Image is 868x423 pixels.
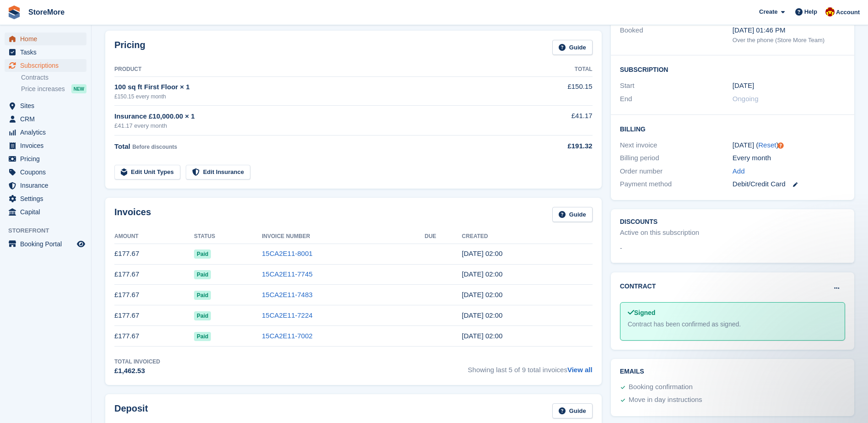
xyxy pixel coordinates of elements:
[5,166,86,179] a: menu
[114,121,518,130] div: £41.17 every month
[194,270,211,279] span: Paid
[114,165,180,180] a: Edit Unit Types
[71,84,86,93] div: NEW
[620,228,699,238] div: Active on this subscription
[20,126,75,139] span: Analytics
[114,305,194,326] td: £177.67
[620,218,845,226] h2: Discounts
[194,311,211,320] span: Paid
[620,140,733,151] div: Next invoice
[552,207,593,222] a: Guide
[114,264,194,285] td: £177.67
[733,153,845,163] div: Every month
[20,113,75,125] span: CRM
[629,395,702,406] div: Move in day instructions
[733,81,754,91] time: 2025-01-10 01:00:00 UTC
[262,311,313,319] a: 15CA2E11-7224
[5,46,86,59] a: menu
[20,99,75,112] span: Sites
[462,249,502,257] time: 2025-09-10 01:00:20 UTC
[114,358,160,366] div: Total Invoiced
[836,8,860,17] span: Account
[5,126,86,139] a: menu
[425,229,462,244] th: Due
[567,366,593,374] a: View all
[114,207,151,222] h2: Invoices
[804,7,817,16] span: Help
[8,226,91,235] span: Storefront
[518,106,592,136] td: £41.17
[114,82,518,92] div: 100 sq ft First Floor × 1
[262,270,313,278] a: 15CA2E11-7745
[114,142,130,150] span: Total
[733,166,745,177] a: Add
[462,332,502,340] time: 2025-05-10 01:00:32 UTC
[620,166,733,177] div: Order number
[114,285,194,305] td: £177.67
[620,282,656,291] h2: Contract
[20,59,75,72] span: Subscriptions
[20,139,75,152] span: Invoices
[462,270,502,278] time: 2025-08-10 01:00:22 UTC
[758,141,776,149] a: Reset
[468,358,592,376] span: Showing last 5 of 9 total invoices
[629,382,693,393] div: Booking confirmation
[20,152,75,165] span: Pricing
[620,81,733,91] div: Start
[5,152,86,165] a: menu
[518,62,592,77] th: Total
[186,165,251,180] a: Edit Insurance
[194,291,211,300] span: Paid
[20,238,75,250] span: Booking Portal
[194,229,262,244] th: Status
[114,40,146,55] h2: Pricing
[20,46,75,59] span: Tasks
[20,33,75,45] span: Home
[620,25,733,44] div: Booked
[5,192,86,205] a: menu
[25,5,68,20] a: StoreMore
[5,139,86,152] a: menu
[733,36,845,45] div: Over the phone (Store More Team)
[20,166,75,179] span: Coupons
[21,85,65,93] span: Price increases
[5,59,86,72] a: menu
[20,206,75,218] span: Capital
[5,238,86,250] a: menu
[262,229,425,244] th: Invoice Number
[518,76,592,105] td: £150.15
[552,40,593,55] a: Guide
[7,5,21,19] img: stora-icon-8386f47178a22dfd0bd8f6a31ec36ba5ce8667c1dd55bd0f319d3a0aa187defe.svg
[5,206,86,218] a: menu
[194,249,211,259] span: Paid
[518,141,592,152] div: £191.32
[5,99,86,112] a: menu
[620,368,845,375] h2: Emails
[620,179,733,190] div: Payment method
[462,311,502,319] time: 2025-06-10 01:00:29 UTC
[462,229,592,244] th: Created
[20,192,75,205] span: Settings
[5,113,86,125] a: menu
[620,153,733,163] div: Billing period
[114,326,194,347] td: £177.67
[620,124,845,133] h2: Billing
[462,291,502,298] time: 2025-07-10 01:00:39 UTC
[825,7,835,16] img: Store More Team
[114,62,518,77] th: Product
[552,403,593,418] a: Guide
[21,73,86,82] a: Contracts
[262,332,313,340] a: 15CA2E11-7002
[5,179,86,192] a: menu
[733,95,759,103] span: Ongoing
[75,239,86,249] a: Preview store
[628,308,837,318] div: Signed
[262,291,313,298] a: 15CA2E11-7483
[114,366,160,376] div: £1,462.53
[132,144,177,150] span: Before discounts
[620,94,733,104] div: End
[733,179,845,190] div: Debit/Credit Card
[114,403,148,418] h2: Deposit
[733,140,845,151] div: [DATE] ( )
[194,332,211,341] span: Paid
